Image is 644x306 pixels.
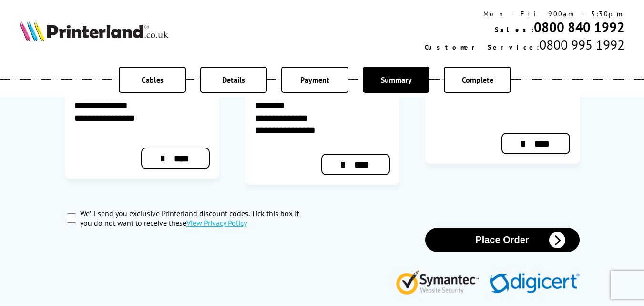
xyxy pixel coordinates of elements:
[20,20,168,41] img: Printerland Logo
[142,75,164,84] span: Cables
[534,18,624,36] a: 0800 840 1992
[462,75,493,84] span: Complete
[396,267,486,295] img: Symantec Website Security
[222,75,245,84] span: Details
[300,75,329,84] span: Payment
[186,218,247,228] a: modal_privacy
[425,10,624,18] div: Mon - Fri 9:00am - 5:30pm
[80,209,312,228] label: We’ll send you exclusive Printerland discount codes. Tick this box if you do not want to receive ...
[381,75,412,84] span: Summary
[490,273,580,295] img: Digicert
[539,36,624,53] span: 0800 995 1992
[425,43,539,52] span: Customer Service:
[425,228,580,252] button: Place Order
[495,25,534,34] span: Sales:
